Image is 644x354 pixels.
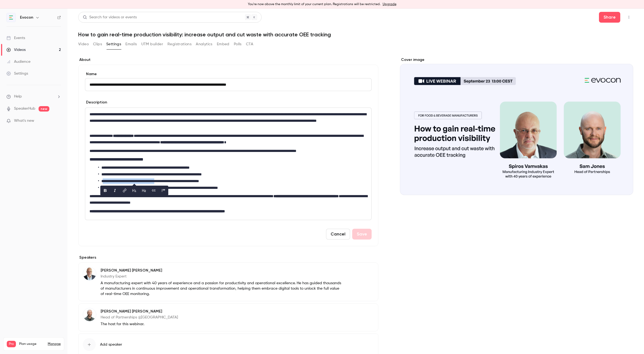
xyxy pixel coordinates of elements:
span: What's new [14,118,34,124]
li: help-dropdown-opener [6,94,61,99]
button: UTM builder [141,40,163,48]
button: Clips [93,40,102,48]
button: Share [599,12,620,23]
button: Settings [106,40,121,48]
div: Search for videos or events [83,15,137,20]
button: blockquote [159,186,168,195]
label: Name [85,71,372,77]
button: Analytics [196,40,213,48]
label: Speakers [78,255,378,260]
div: Spiros Vamvakas[PERSON_NAME] [PERSON_NAME]Industry ExpertA manufacturing expert with 40 years of ... [78,262,378,301]
span: Add speaker [100,342,122,347]
p: Industry Expert [101,274,343,279]
span: new [39,106,49,112]
p: A manufacturing expert with 40 years of experience and a passion for productivity and operational... [101,280,343,297]
h6: Evocon [20,15,33,20]
span: Pro [7,341,16,347]
button: Emails [125,40,137,48]
a: Manage [48,342,61,346]
div: Videos [6,47,26,53]
img: Evocon [7,13,15,22]
div: Sam Jones[PERSON_NAME] [PERSON_NAME]Head of Partnerships @[GEOGRAPHIC_DATA]The host for this webi... [78,303,378,331]
button: Cancel [326,229,350,240]
section: description [85,107,372,220]
p: [PERSON_NAME] [PERSON_NAME] [101,268,343,273]
button: Embed [217,40,229,48]
button: Polls [234,40,242,48]
section: Cover image [400,57,633,195]
button: italic [111,186,119,195]
button: Registrations [167,40,191,48]
a: Upgrade [383,2,396,6]
button: link [120,186,129,195]
div: editor [85,108,371,220]
div: Events [6,35,25,41]
iframe: Noticeable Trigger [54,119,61,123]
span: Plan usage [19,342,44,346]
button: bold [101,186,109,195]
span: Help [14,94,22,99]
a: SpeakerHub [14,106,35,112]
img: Sam Jones [83,308,96,321]
div: Settings [6,71,28,76]
button: Video [78,40,89,48]
p: [PERSON_NAME] [PERSON_NAME] [101,309,178,314]
div: Audience [6,59,30,64]
button: Top Bar Actions [625,13,633,22]
p: Head of Partnerships @[GEOGRAPHIC_DATA] [101,315,178,320]
label: Description [85,100,107,105]
p: The host for this webinar. [101,321,178,327]
label: Cover image [400,57,633,63]
label: About [78,57,378,63]
button: CTA [246,40,253,48]
img: Spiros Vamvakas [83,267,96,280]
h1: How to gain real-time production visibility: increase output and cut waste with accurate OEE trac... [78,31,633,38]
